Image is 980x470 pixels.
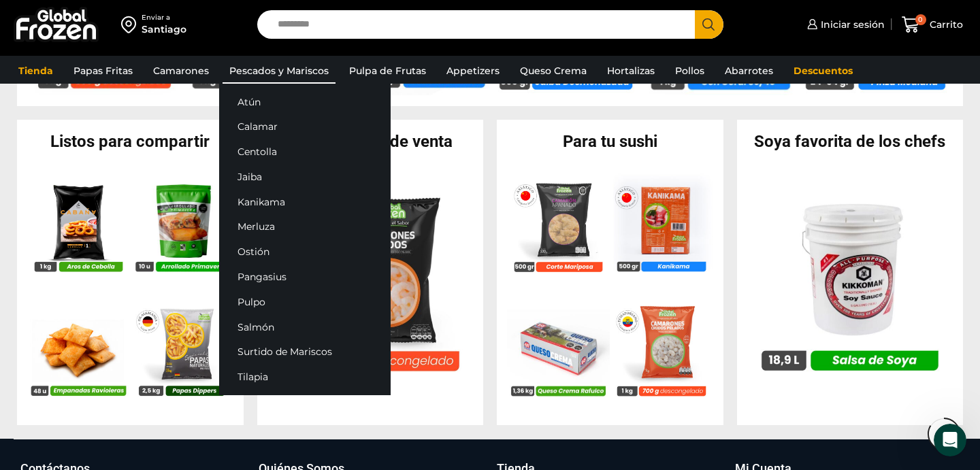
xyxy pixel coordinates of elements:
[142,13,186,22] div: Enviar a
[12,58,60,84] a: Tienda
[934,424,966,456] iframe: Intercom live chat
[146,58,216,84] a: Camarones
[342,58,433,84] a: Pulpa de Frutas
[219,139,391,165] a: Centolla
[17,133,244,150] h2: Listos para compartir
[219,165,391,190] a: Jaiba
[668,58,711,84] a: Pollos
[121,13,142,36] img: address-field-icon.svg
[219,339,391,365] a: Surtido de Mariscos
[804,11,885,38] a: Iniciar sesión
[219,239,391,265] a: Ostión
[219,265,391,290] a: Pangasius
[219,89,391,114] a: Atún
[898,9,966,41] a: 0 Carrito
[926,18,963,31] span: Carrito
[219,365,391,390] a: Tilapia
[142,22,186,36] div: Santiago
[513,58,593,84] a: Queso Crema
[787,58,860,84] a: Descuentos
[497,133,723,150] h2: Para tu sushi
[67,58,140,84] a: Papas Fritas
[440,58,506,84] a: Appetizers
[695,10,723,39] button: Search button
[718,58,780,84] a: Abarrotes
[219,314,391,339] a: Salmón
[219,289,391,314] a: Pulpo
[915,14,926,25] span: 0
[600,58,661,84] a: Hortalizas
[737,133,964,150] h2: Soya favorita de los chefs
[219,189,391,214] a: Kanikama
[223,58,336,84] a: Pescados y Mariscos
[219,114,391,139] a: Calamar
[219,214,391,239] a: Merluza
[817,18,885,31] span: Iniciar sesión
